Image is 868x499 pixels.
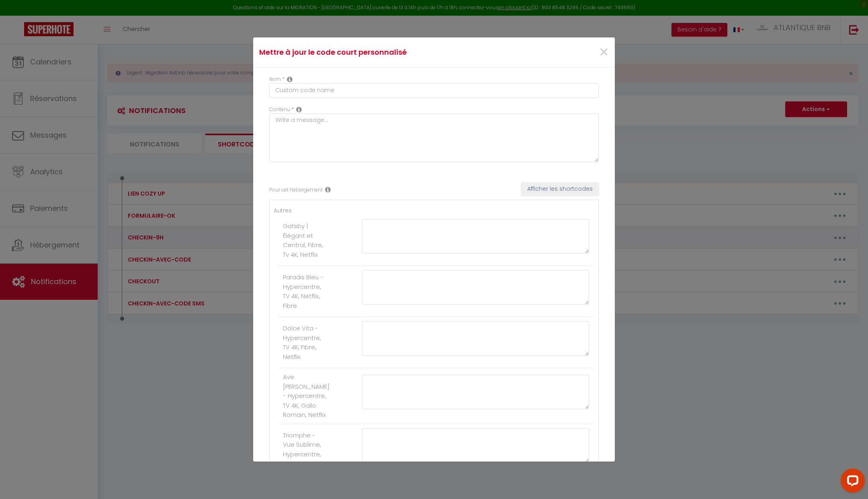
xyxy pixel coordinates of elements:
label: Triomphe - Vue Sublime, Hypercentre, TV 4K, Fibre [283,431,325,468]
label: Autres [274,206,292,215]
i: Rental [325,186,331,193]
label: Contenu [269,106,290,113]
button: Close [599,44,609,61]
i: Replacable content [296,106,302,113]
label: Nom [269,76,281,83]
iframe: LiveChat chat widget [834,465,868,499]
label: Ave [PERSON_NAME] - Hypercentre, TV 4K, Gallo Romain, Netflix [283,372,330,420]
input: Custom code name [269,83,599,98]
label: Paradis Bleu - Hypercentre, TV 4K, Netflix, Fibre [283,272,325,310]
span: × [599,40,609,64]
h4: Mettre à jour le code court personnalisé [259,47,489,58]
label: Dolce Vita - Hypercentre, TV 4K, Fibre, Netflix [283,324,325,361]
i: Custom short code name [287,76,293,82]
label: Gatsby | Élégant et Central, Fibre, Tv 4K, Netflix [283,221,325,259]
button: Afficher les shortcodes [521,182,599,196]
label: Pour cet hébergement [269,186,323,194]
